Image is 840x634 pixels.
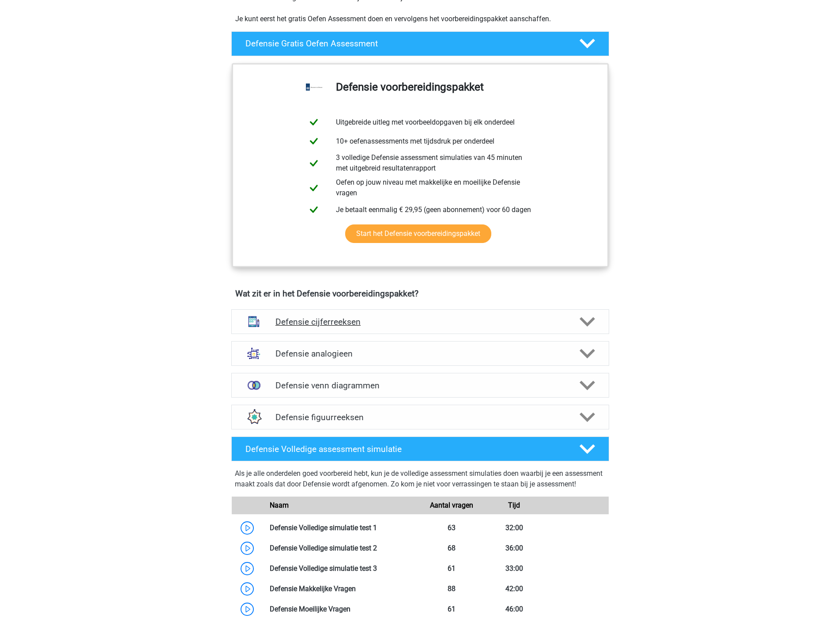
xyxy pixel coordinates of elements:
div: Defensie Moeilijke Vragen [263,604,420,615]
h4: Wat zit er in het Defensie voorbereidingspakket? [235,289,605,299]
div: Aantal vragen [420,500,482,511]
a: figuurreeksen Defensie figuurreeksen [228,405,613,429]
div: Defensie Volledige simulatie test 3 [263,563,420,574]
h4: Defensie figuurreeksen [275,412,565,422]
h4: Defensie venn diagrammen [275,380,565,391]
div: Defensie Volledige simulatie test 1 [263,523,420,533]
img: cijferreeksen [242,310,265,333]
img: analogieen [242,342,265,365]
a: Defensie Volledige assessment simulatie [228,437,613,461]
div: Defensie Makkelijke Vragen [263,584,420,594]
a: Start het Defensie voorbereidingspakket [345,224,491,243]
a: cijferreeksen Defensie cijferreeksen [228,309,613,334]
div: Naam [263,500,420,511]
img: figuurreeksen [242,406,265,429]
a: analogieen Defensie analogieen [228,341,613,366]
h4: Defensie Volledige assessment simulatie [245,444,565,454]
h4: Defensie cijferreeksen [275,317,565,327]
div: Tijd [483,500,546,511]
h4: Defensie Gratis Oefen Assessment [245,38,565,49]
h4: Defensie analogieen [275,349,565,359]
div: Als je alle onderdelen goed voorbereid hebt, kun je de volledige assessment simulaties doen waarb... [235,468,606,493]
a: venn diagrammen Defensie venn diagrammen [228,373,613,398]
a: Defensie Gratis Oefen Assessment [228,31,613,56]
div: Defensie Volledige simulatie test 2 [263,543,420,554]
img: venn diagrammen [242,374,265,397]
